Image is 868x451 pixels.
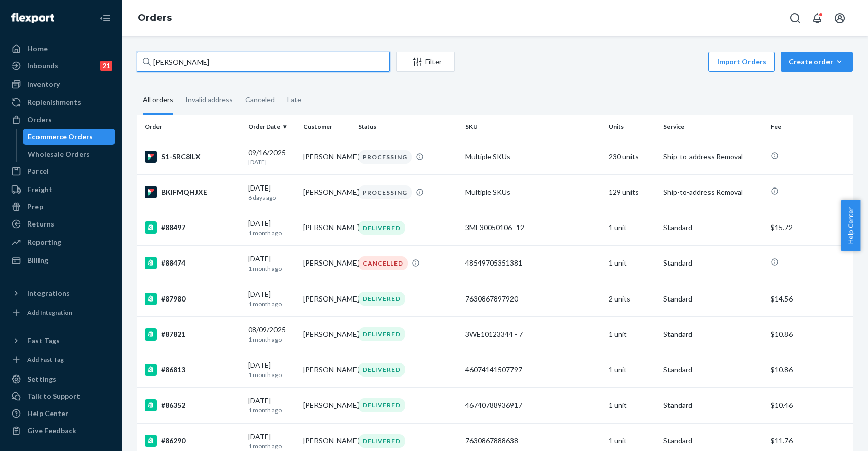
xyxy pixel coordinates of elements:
div: [DATE] [248,183,295,202]
div: Customer [303,122,350,131]
div: PROCESSING [358,150,412,164]
div: DELIVERED [358,398,405,412]
div: Billing [27,255,48,266]
button: Fast Tags [6,332,115,349]
td: 2 units [605,281,659,317]
div: Add Integration [27,308,72,317]
a: Settings [6,371,115,387]
div: #88474 [145,257,240,269]
a: Ecommerce Orders [23,129,116,145]
a: Orders [138,12,172,23]
button: Open notifications [807,8,827,28]
div: BKIFMQHJXE [145,186,240,198]
button: Help Center [841,200,860,251]
p: [DATE] [248,158,295,166]
td: 230 units [605,139,659,174]
div: #86352 [145,399,240,411]
a: Wholesale Orders [23,146,116,162]
div: #86813 [145,364,240,376]
th: Units [605,115,659,139]
td: $10.86 [767,352,853,388]
td: [PERSON_NAME] [299,139,354,174]
td: Ship-to-address Removal [659,139,767,174]
div: Add Fast Tag [27,355,64,364]
div: Ecommerce Orders [28,132,93,142]
p: 1 month ago [248,442,295,450]
p: Standard [663,329,763,340]
td: [PERSON_NAME] [299,388,354,423]
div: 7630867888638 [465,436,601,446]
img: Flexport logo [11,13,54,23]
div: Inbounds [27,61,58,71]
a: Replenishments [6,94,115,110]
div: Returns [27,219,54,229]
td: 1 unit [605,352,659,388]
th: Order Date [244,115,299,139]
p: 1 month ago [248,229,295,237]
div: Talk to Support [27,391,80,401]
a: Help Center [6,405,115,422]
div: #86290 [145,435,240,447]
div: [DATE] [248,289,295,308]
div: 3ME30050106- 12 [465,222,601,233]
div: Canceled [245,87,275,113]
ol: breadcrumbs [130,4,180,33]
div: Filter [397,57,454,67]
a: Billing [6,252,115,269]
div: DELIVERED [358,363,405,377]
div: Prep [27,202,43,212]
div: Parcel [27,166,49,176]
p: Standard [663,400,763,410]
div: 3WE10123344 - 7 [465,329,601,340]
td: 1 unit [605,388,659,423]
th: Fee [767,115,853,139]
button: Open account menu [830,8,850,28]
a: Freight [6,181,115,198]
a: Home [6,41,115,57]
a: Orders [6,111,115,128]
div: S1-SRC8ILX [145,151,240,163]
td: [PERSON_NAME] [299,245,354,281]
div: #87980 [145,293,240,305]
td: $15.72 [767,210,853,245]
a: Returns [6,216,115,232]
div: DELIVERED [358,292,405,306]
p: 1 month ago [248,370,295,379]
div: Late [287,87,301,113]
div: [DATE] [248,396,295,415]
th: Service [659,115,767,139]
a: Add Integration [6,306,115,320]
div: [DATE] [248,432,295,450]
div: #88497 [145,221,240,234]
p: Standard [663,436,763,446]
p: Standard [663,294,763,304]
p: Standard [663,258,763,268]
div: Reporting [27,237,61,247]
div: PROCESSING [358,185,412,199]
div: Replenishments [27,97,81,107]
td: Multiple SKUs [461,139,605,174]
div: 09/16/2025 [248,147,295,166]
td: $10.86 [767,317,853,352]
td: 1 unit [605,210,659,245]
a: Parcel [6,163,115,179]
div: Orders [27,115,52,125]
div: Wholesale Orders [28,149,90,159]
a: Inventory [6,76,115,92]
td: [PERSON_NAME] [299,352,354,388]
button: Create order [781,52,853,72]
div: Invalid address [185,87,233,113]
button: Import Orders [708,52,775,72]
p: Standard [663,222,763,233]
div: [DATE] [248,254,295,273]
p: 1 month ago [248,264,295,273]
div: Inventory [27,79,60,89]
div: Create order [788,57,845,67]
div: [DATE] [248,360,295,379]
p: 6 days ago [248,193,295,202]
th: Status [354,115,461,139]
a: Add Fast Tag [6,353,115,367]
div: Give Feedback [27,426,76,436]
div: Freight [27,184,52,195]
